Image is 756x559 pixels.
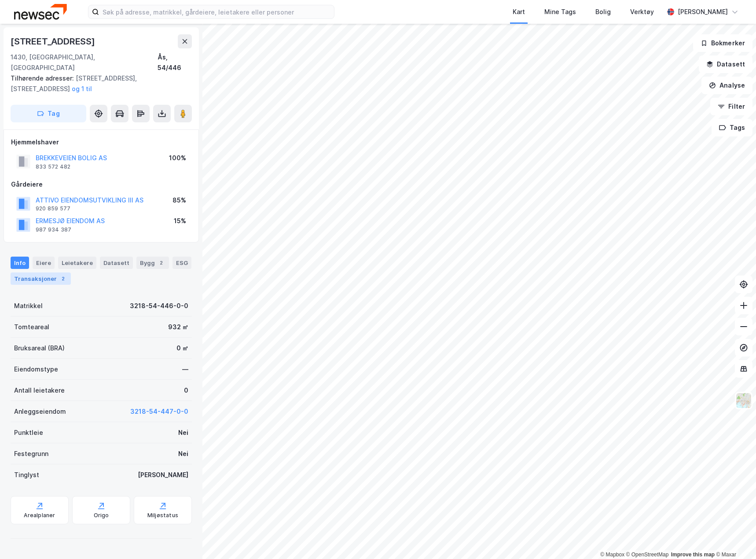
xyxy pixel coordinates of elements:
div: Bolig [595,7,611,17]
div: Transaksjoner [11,272,71,285]
div: 920 859 577 [36,205,70,212]
div: Nei [178,449,188,459]
div: Bruksareal (BRA) [14,343,65,353]
div: Nei [178,427,188,438]
div: Eiere [33,257,55,269]
div: Tinglyst [14,470,39,480]
div: Origo [94,512,109,519]
div: Verktøy [630,7,654,17]
div: Eiendomstype [14,364,58,375]
div: ESG [172,257,191,269]
div: Festegrunn [14,449,48,459]
span: Tilhørende adresser: [11,74,76,82]
div: [PERSON_NAME] [138,470,188,480]
div: Punktleie [14,427,43,438]
div: 15% [174,216,186,226]
div: [PERSON_NAME] [678,7,728,17]
div: Leietakere [58,257,96,269]
img: Z [735,392,752,409]
div: 100% [169,153,186,163]
div: Bygg [136,257,169,269]
div: Kart [513,7,525,17]
div: Ås, 54/446 [158,52,192,73]
div: [STREET_ADDRESS], [STREET_ADDRESS] [11,73,185,94]
div: [STREET_ADDRESS] [11,34,97,48]
div: Mine Tags [544,7,576,17]
div: 3218-54-446-0-0 [130,301,188,311]
div: Gårdeiere [11,179,191,190]
div: 2 [157,258,165,267]
a: OpenStreetMap [626,552,669,558]
div: Hjemmelshaver [11,137,191,147]
div: 2 [59,274,67,283]
a: Mapbox [600,552,624,558]
div: Info [11,257,29,269]
div: Matrikkel [14,301,43,311]
div: 85% [172,195,186,206]
button: Analyse [701,77,752,94]
div: 0 ㎡ [176,343,188,353]
div: 833 572 482 [36,163,70,170]
div: Arealplaner [24,512,55,519]
button: Datasett [699,55,752,73]
button: Filter [710,98,752,115]
div: — [182,364,188,375]
button: Bokmerker [693,34,752,52]
div: 987 934 387 [36,226,71,233]
div: 932 ㎡ [168,322,188,332]
div: Antall leietakere [14,385,65,396]
button: Tags [712,119,752,136]
div: Miljøstatus [147,512,178,519]
a: Improve this map [671,552,715,558]
iframe: Chat Widget [712,517,756,559]
input: Søk på adresse, matrikkel, gårdeiere, leietakere eller personer [99,5,334,18]
button: 3218-54-447-0-0 [130,406,188,417]
div: Anleggseiendom [14,406,66,417]
img: newsec-logo.f6e21ccffca1b3a03d2d.png [14,4,67,19]
div: Datasett [100,257,133,269]
div: 0 [184,385,188,396]
div: 1430, [GEOGRAPHIC_DATA], [GEOGRAPHIC_DATA] [11,52,158,73]
button: Tag [11,105,86,122]
div: Tomteareal [14,322,49,332]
